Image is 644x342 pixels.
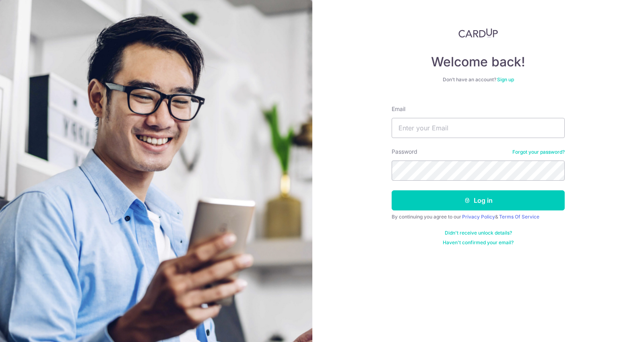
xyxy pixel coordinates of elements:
input: Enter your Email [392,118,565,138]
div: Don’t have an account? [392,76,565,83]
a: Forgot your password? [512,149,565,155]
a: Haven't confirmed your email? [443,239,514,246]
a: Sign up [497,76,514,82]
button: Log in [392,190,565,210]
h4: Welcome back! [392,54,565,70]
a: Privacy Policy [462,214,495,220]
img: CardUp Logo [458,28,498,38]
label: Password [392,148,417,156]
div: By continuing you agree to our & [392,214,565,220]
a: Terms Of Service [499,214,539,220]
a: Didn't receive unlock details? [445,230,512,236]
label: Email [392,105,405,113]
